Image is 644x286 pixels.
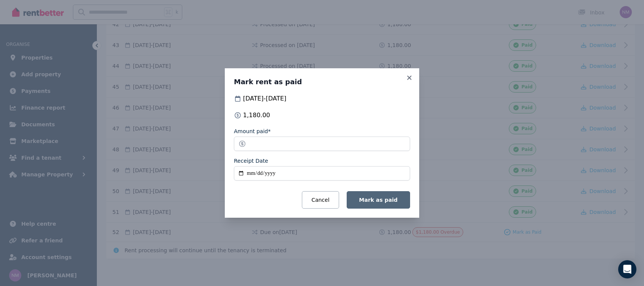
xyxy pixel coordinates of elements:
h3: Mark rent as paid [234,77,410,86]
div: Open Intercom Messenger [618,260,636,278]
button: Mark as paid [347,191,410,209]
span: Mark as paid [359,197,398,203]
label: Amount paid* [234,127,271,135]
button: Cancel [302,191,339,209]
span: [DATE] - [DATE] [243,94,286,103]
label: Receipt Date [234,157,268,165]
span: 1,180.00 [243,111,270,120]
